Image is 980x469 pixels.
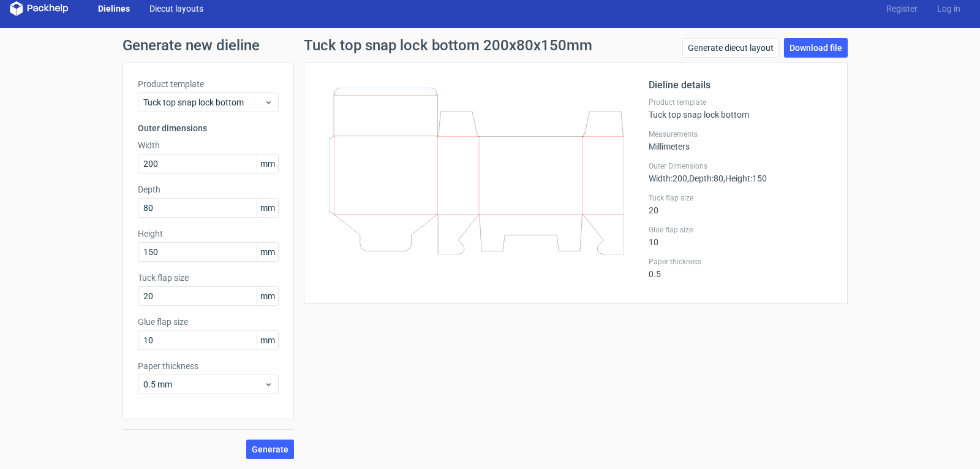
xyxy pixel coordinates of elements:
[138,272,279,284] label: Tuck flap size
[649,193,832,215] div: 20
[138,122,279,134] h3: Outer dimensions
[649,97,832,107] label: Product template
[784,38,848,58] a: Download file
[649,129,832,151] div: Millimeters
[138,227,279,240] label: Height
[138,183,279,196] label: Depth
[257,199,278,217] span: mm
[649,173,687,183] span: Width : 200
[257,154,278,173] span: mm
[649,97,832,120] div: Tuck top snap lock bottom
[138,139,279,151] label: Width
[649,257,832,279] div: 0.5
[257,287,278,305] span: mm
[88,2,140,15] a: Dielines
[649,225,832,247] div: 10
[649,225,832,235] label: Glue flap size
[682,38,779,58] a: Generate diecut layout
[138,360,279,372] label: Paper thickness
[143,96,264,109] span: Tuck top snap lock bottom
[649,161,832,171] label: Outer Dimensions
[304,38,592,53] h1: Tuck top snap lock bottom 200x80x150mm
[252,445,288,454] span: Generate
[649,193,832,203] label: Tuck flap size
[687,173,723,183] span: , Depth : 80
[143,378,264,391] span: 0.5 mm
[649,257,832,267] label: Paper thickness
[257,243,278,261] span: mm
[140,2,213,15] a: Diecut layouts
[927,2,970,15] a: Log in
[649,129,832,139] label: Measurements
[138,78,279,90] label: Product template
[723,173,767,183] span: , Height : 150
[649,78,832,93] h2: Dieline details
[876,2,927,15] a: Register
[257,331,278,349] span: mm
[246,440,294,459] button: Generate
[123,38,858,53] h1: Generate new dieline
[138,316,279,328] label: Glue flap size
